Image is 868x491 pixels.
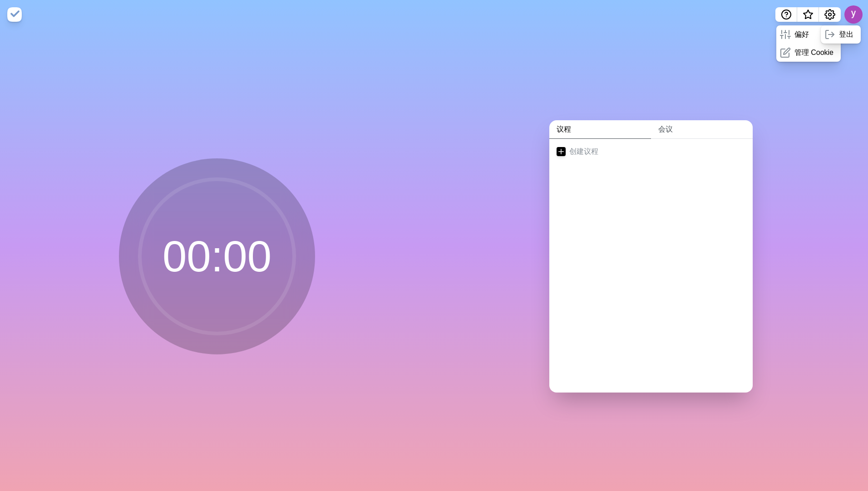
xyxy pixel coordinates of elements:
[549,139,753,164] a: 创建议程
[7,7,22,22] img: Timeblocks 徽标
[839,29,853,40] p: 登出
[794,29,809,40] p: 偏好
[569,146,598,157] font: 创建议程
[549,120,651,139] a: 议程
[797,7,819,22] button: 新增功能
[819,7,841,22] button: 设置
[775,7,797,22] button: 帮助
[794,47,833,58] p: 管理 Cookie
[651,120,753,139] a: 会议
